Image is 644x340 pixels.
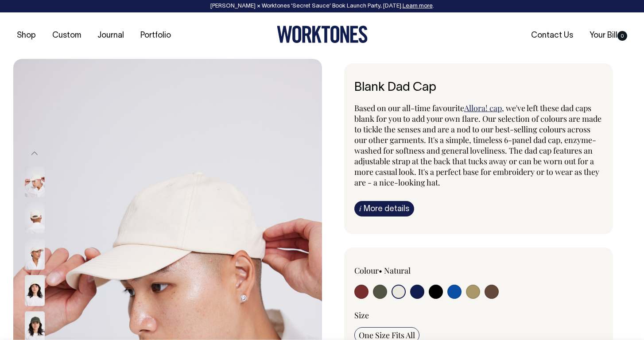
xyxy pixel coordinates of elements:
[359,204,361,213] span: i
[586,28,631,43] a: Your Bill0
[25,275,45,306] img: natural
[354,81,603,95] h6: Blank Dad Cap
[25,239,45,270] img: natural
[25,202,45,233] img: natural
[13,28,39,43] a: Shop
[9,3,635,9] div: [PERSON_NAME] × Worktones ‘Secret Sauce’ Book Launch Party, [DATE]. .
[94,28,128,43] a: Journal
[354,265,454,276] div: Colour
[354,103,464,113] span: Based on our all-time favourite
[49,28,85,43] a: Custom
[464,103,502,113] a: Allora! cap
[354,103,601,188] span: , we've left these dad caps blank for you to add your own flare. Our selection of colours are mad...
[354,310,603,321] div: Size
[25,166,45,197] img: natural
[354,201,414,216] a: iMore details
[617,31,627,41] span: 0
[379,265,382,276] span: •
[384,265,411,276] label: Natural
[403,4,433,9] a: Learn more
[28,143,41,163] button: Previous
[528,28,577,43] a: Contact Us
[137,28,175,43] a: Portfolio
